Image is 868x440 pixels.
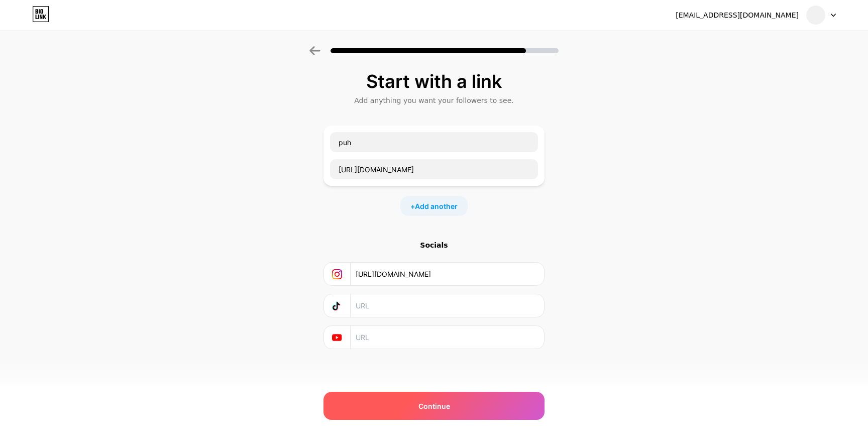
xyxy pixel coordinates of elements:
[329,71,539,91] div: Start with a link
[676,10,799,21] div: [EMAIL_ADDRESS][DOMAIN_NAME]
[418,401,450,411] span: Continue
[329,95,539,105] div: Add anything you want your followers to see.
[400,196,468,216] div: +
[356,326,538,349] input: URL
[356,294,538,317] input: URL
[806,6,825,25] img: vivek mengu
[323,240,545,250] div: Socials
[415,201,458,211] span: Add another
[330,132,538,152] input: Link name
[330,159,538,179] input: URL
[356,263,538,285] input: URL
